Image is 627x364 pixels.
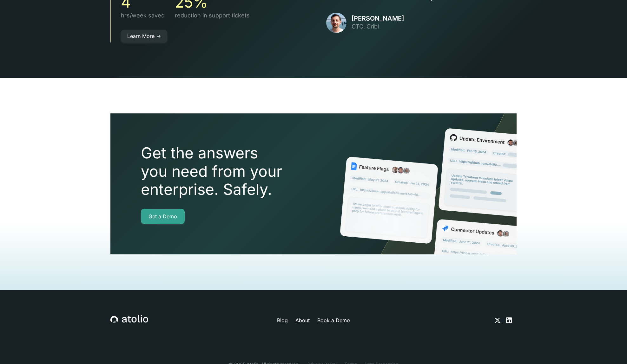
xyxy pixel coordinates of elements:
[326,13,346,33] img: avatar
[352,15,404,22] h3: [PERSON_NAME]
[175,11,250,20] p: reduction in support tickets
[352,22,404,31] p: CTO, Cribl
[141,209,185,224] a: Get a Demo
[141,144,319,199] h2: Get the answers you need from your enterprise. Safely.
[121,30,167,42] a: Learn More ->
[277,316,288,324] a: Blog
[121,11,165,20] p: hrs/week saved
[317,316,350,324] a: Book a Demo
[595,334,627,364] iframe: Chat Widget
[295,316,310,324] a: About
